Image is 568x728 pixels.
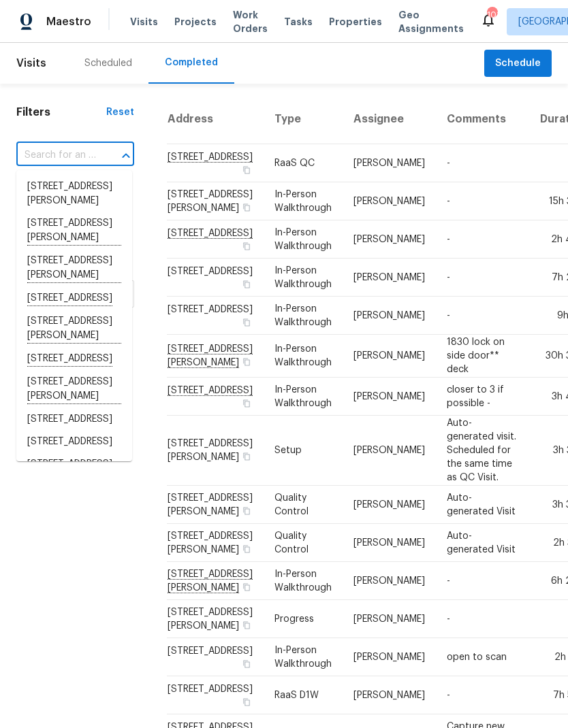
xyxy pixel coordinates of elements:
td: RaaS QC [264,144,343,182]
td: [PERSON_NAME] [343,144,436,182]
td: [PERSON_NAME] [343,335,436,378]
td: [STREET_ADDRESS] [167,676,264,714]
th: Address [167,95,264,144]
td: - [436,259,529,297]
li: [STREET_ADDRESS][PERSON_NAME] [16,176,132,212]
td: - [436,182,529,220]
td: [PERSON_NAME] [343,562,436,600]
td: [STREET_ADDRESS][PERSON_NAME] [167,182,264,220]
li: [STREET_ADDRESS] [16,453,132,476]
td: [PERSON_NAME] [343,524,436,562]
span: Visits [16,48,46,78]
td: - [436,144,529,182]
th: Type [264,95,343,144]
li: [STREET_ADDRESS] [16,431,132,453]
th: Assignee [343,95,436,144]
button: Copy Address [240,581,253,593]
td: [STREET_ADDRESS] [167,638,264,676]
td: [STREET_ADDRESS][PERSON_NAME] [167,486,264,524]
button: Copy Address [240,543,253,555]
button: Copy Address [240,201,253,214]
button: Copy Address [240,316,253,329]
td: [PERSON_NAME] [343,486,436,524]
span: Maestro [46,15,91,29]
div: Scheduled [84,56,132,70]
td: [PERSON_NAME] [343,220,436,259]
td: [PERSON_NAME] [343,676,436,714]
td: In-Person Walkthrough [264,638,343,676]
td: Auto-generated visit. Scheduled for the same time as QC Visit. [436,416,529,486]
td: [PERSON_NAME] [343,182,436,220]
td: [STREET_ADDRESS][PERSON_NAME] [167,524,264,562]
td: In-Person Walkthrough [264,259,343,297]
td: In-Person Walkthrough [264,335,343,378]
span: Work Orders [233,8,268,35]
td: [PERSON_NAME] [343,259,436,297]
span: Tasks [284,17,313,27]
td: [STREET_ADDRESS][PERSON_NAME] [167,416,264,486]
td: Auto-generated Visit [436,524,529,562]
td: - [436,676,529,714]
span: Visits [130,15,158,29]
button: Copy Address [240,397,253,410]
button: Copy Address [240,164,253,176]
button: Copy Address [240,240,253,252]
td: [PERSON_NAME] [343,297,436,335]
td: RaaS D1W [264,676,343,714]
div: 101 [487,8,496,22]
td: In-Person Walkthrough [264,220,343,259]
td: [PERSON_NAME] [343,600,436,638]
input: Search for an address... [16,145,96,166]
div: Completed [165,56,218,69]
td: [PERSON_NAME] [343,378,436,416]
td: In-Person Walkthrough [264,182,343,220]
td: Progress [264,600,343,638]
td: In-Person Walkthrough [264,297,343,335]
td: Setup [264,416,343,486]
button: Copy Address [240,658,253,670]
td: [PERSON_NAME] [343,638,436,676]
h1: Filters [16,105,106,119]
td: [PERSON_NAME] [343,416,436,486]
button: Copy Address [240,450,253,463]
li: [STREET_ADDRESS] [16,408,132,431]
button: Copy Address [240,278,253,291]
td: Auto-generated Visit [436,486,529,524]
td: - [436,297,529,335]
td: [STREET_ADDRESS] [167,259,264,297]
td: In-Person Walkthrough [264,562,343,600]
button: Copy Address [240,696,253,708]
td: [STREET_ADDRESS][PERSON_NAME] [167,600,264,638]
button: Close [116,146,136,165]
button: Copy Address [240,505,253,517]
span: Schedule [495,55,541,72]
span: Properties [329,15,382,29]
span: Geo Assignments [398,8,464,35]
button: Schedule [484,50,552,78]
td: [STREET_ADDRESS] [167,297,264,335]
td: open to scan [436,638,529,676]
td: - [436,220,529,259]
td: 1830 lock on side door** deck [436,335,529,378]
td: Quality Control [264,486,343,524]
td: - [436,562,529,600]
span: Projects [174,15,217,29]
td: Quality Control [264,524,343,562]
td: closer to 3 if possible - [436,378,529,416]
th: Comments [436,95,529,144]
button: Copy Address [240,619,253,631]
button: Copy Address [240,356,253,368]
div: Reset [106,105,134,119]
td: In-Person Walkthrough [264,378,343,416]
td: - [436,600,529,638]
